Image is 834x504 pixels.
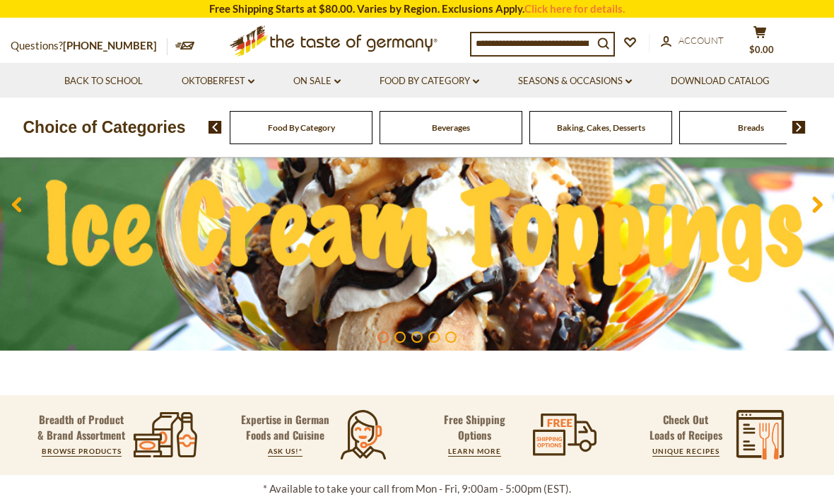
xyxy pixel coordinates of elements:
a: Account [661,33,724,49]
a: Food By Category [268,122,335,133]
p: Breadth of Product & Brand Assortment [37,411,126,443]
p: Free Shipping Options [428,411,521,443]
span: Account [679,35,724,46]
a: Seasons & Occasions [518,74,632,89]
p: Check Out Loads of Recipes [650,411,722,443]
p: Questions? [11,37,168,55]
a: Food By Category [380,74,479,89]
a: ASK US!* [268,447,303,455]
p: Expertise in German Foods and Cuisine [234,411,336,443]
img: next arrow [792,121,806,134]
a: Download Catalog [671,74,770,89]
a: Oktoberfest [182,74,254,89]
a: LEARN MORE [448,447,501,455]
a: On Sale [293,74,341,89]
a: [PHONE_NUMBER] [63,39,157,52]
a: BROWSE PRODUCTS [42,447,122,455]
a: Breads [738,122,764,133]
a: Click here for details. [524,2,625,15]
a: UNIQUE RECIPES [652,447,720,455]
a: Beverages [432,122,470,133]
span: $0.00 [749,44,774,55]
img: previous arrow [208,121,222,134]
button: $0.00 [739,25,781,61]
a: Baking, Cakes, Desserts [557,122,645,133]
a: Back to School [64,74,143,89]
